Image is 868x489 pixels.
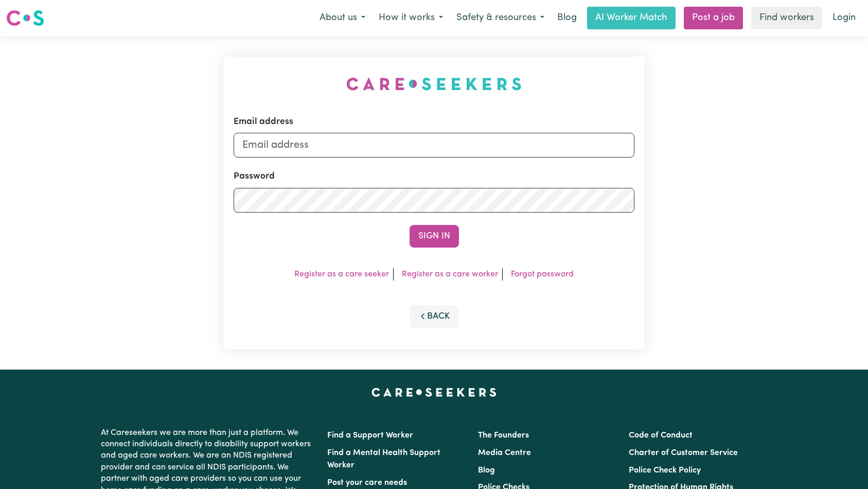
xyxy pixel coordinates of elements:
[827,448,860,481] iframe: Button to launch messaging window
[478,449,531,457] a: Media Centre
[234,170,275,183] label: Password
[684,7,743,29] a: Post a job
[313,7,372,29] button: About us
[6,6,44,30] a: Careseekers logo
[327,479,407,487] a: Post your care needs
[327,449,440,469] a: Find a Mental Health Support Worker
[410,305,459,328] button: Back
[294,270,389,278] a: Register as a care seeker
[751,7,822,29] a: Find workers
[371,388,497,396] a: Careseekers home page
[6,9,44,27] img: Careseekers logo
[587,7,676,29] a: AI Worker Match
[478,431,529,440] a: The Founders
[372,7,450,29] button: How it works
[234,115,293,129] label: Email address
[826,7,862,29] a: Login
[402,270,498,278] a: Register as a care worker
[629,449,738,457] a: Charter of Customer Service
[629,466,701,475] a: Police Check Policy
[478,466,495,475] a: Blog
[511,270,574,278] a: Forgot password
[551,7,583,29] a: Blog
[450,7,551,29] button: Safety & resources
[327,431,413,440] a: Find a Support Worker
[234,133,635,158] input: Email address
[629,431,693,440] a: Code of Conduct
[410,225,459,248] button: Sign In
